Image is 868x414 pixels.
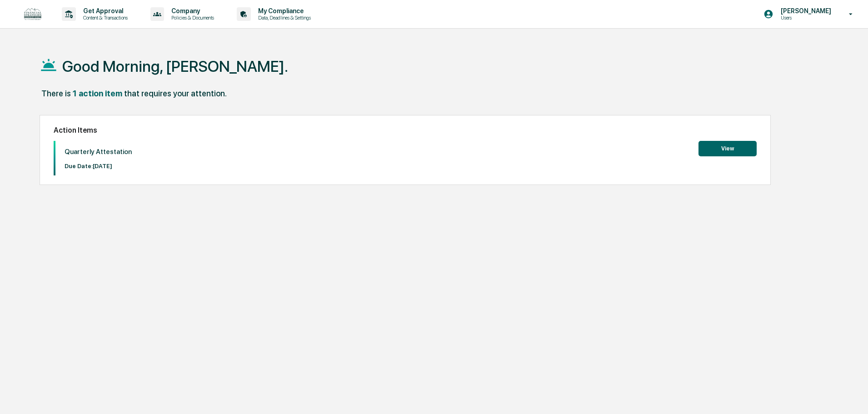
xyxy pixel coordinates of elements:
[773,15,836,21] p: Users
[773,7,836,15] p: [PERSON_NAME]
[124,89,227,98] div: that requires your attention.
[54,126,757,135] h2: Action Items
[76,15,132,21] p: Content & Transactions
[698,144,757,152] a: View
[73,89,122,98] div: 1 action item
[76,7,132,15] p: Get Approval
[251,15,315,21] p: Data, Deadlines & Settings
[164,7,219,15] p: Company
[251,7,315,15] p: My Compliance
[41,89,71,98] div: There is
[65,148,132,156] p: Quarterly Attestation
[698,141,757,156] button: View
[65,163,132,170] p: Due Date: [DATE]
[164,15,219,21] p: Policies & Documents
[62,57,288,75] h1: Good Morning, [PERSON_NAME].
[22,6,44,23] img: logo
